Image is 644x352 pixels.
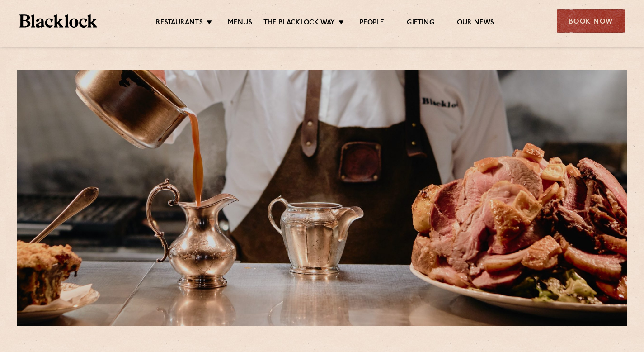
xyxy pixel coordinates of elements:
[263,19,335,29] a: The Blacklock Way
[457,19,494,29] a: Our News
[19,14,98,28] img: BL_Textured_Logo-footer-cropped.svg
[407,19,434,29] a: Gifting
[156,19,203,29] a: Restaurants
[557,9,625,33] div: Book Now
[228,19,252,29] a: Menus
[360,19,384,29] a: People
